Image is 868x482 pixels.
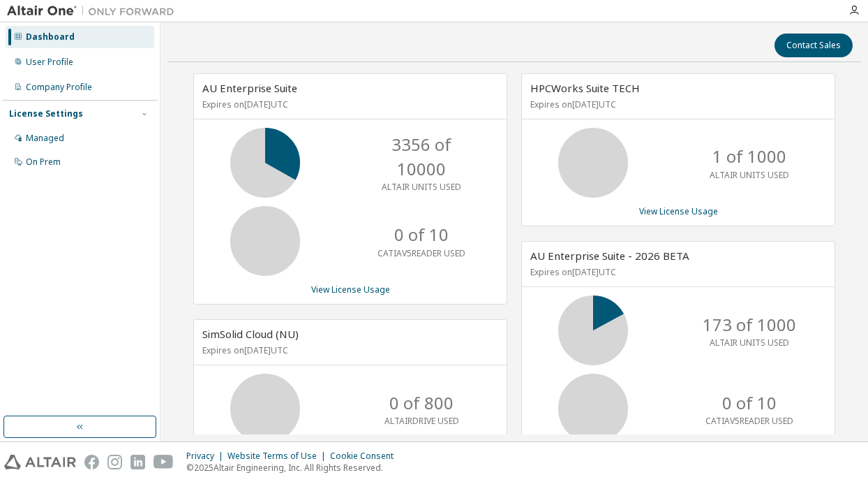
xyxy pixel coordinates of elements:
[710,169,789,181] p: ALTAIR UNITS USED
[202,98,495,110] p: Expires on [DATE] UTC
[712,145,786,168] p: 1 of 1000
[530,249,689,263] span: AU Enterprise Suite - 2026 BETA
[710,337,789,349] p: ALTAIR UNITS USED
[154,455,174,469] img: youtube.svg
[330,451,402,462] div: Cookie Consent
[186,451,227,462] div: Privacy
[26,57,73,68] div: User Profile
[9,108,83,119] div: License Settings
[530,98,823,110] p: Expires on [DATE] UTC
[384,415,459,427] p: ALTAIRDRIVE USED
[26,156,61,168] div: On Prem
[26,31,75,43] div: Dashboard
[202,327,299,341] span: SimSolid Cloud (NU)
[311,284,390,295] a: View License Usage
[377,247,465,259] p: CATIAV5READER USED
[394,223,449,247] p: 0 of 10
[530,81,640,95] span: HPCWorks Suite TECH
[227,451,330,462] div: Website Terms of Use
[382,181,461,193] p: ALTAIR UNITS USED
[389,391,454,415] p: 0 of 800
[722,391,777,415] p: 0 of 10
[202,81,297,95] span: AU Enterprise Suite
[26,133,64,144] div: Managed
[130,455,145,469] img: linkedin.svg
[186,462,402,474] p: © 2025 Altair Engineering, Inc. All Rights Reserved.
[639,205,718,217] a: View License Usage
[84,455,99,469] img: facebook.svg
[530,266,823,278] p: Expires on [DATE] UTC
[7,4,181,18] img: Altair One
[703,313,796,337] p: 173 of 1000
[4,455,76,469] img: altair_logo.svg
[705,415,793,427] p: CATIAV5READER USED
[366,133,477,181] p: 3356 of 10000
[107,455,122,469] img: instagram.svg
[202,344,495,356] p: Expires on [DATE] UTC
[775,34,853,57] button: Contact Sales
[26,82,92,93] div: Company Profile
